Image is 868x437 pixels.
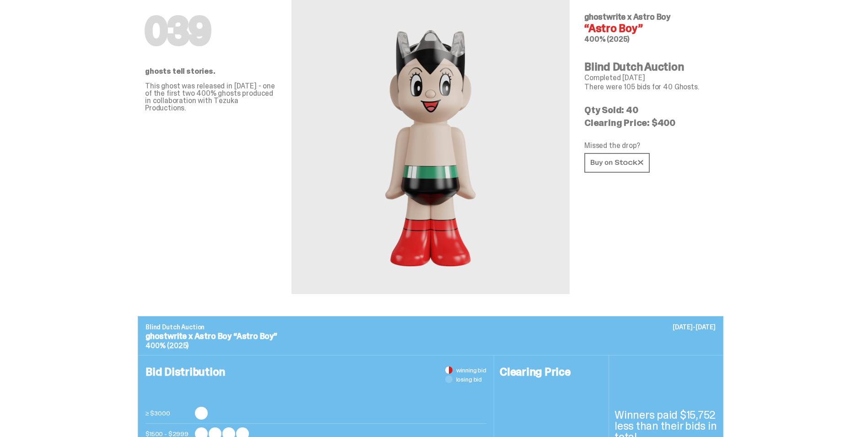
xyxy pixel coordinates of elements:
h4: Bid Distribution [146,366,486,407]
h4: Clearing Price [500,366,603,377]
p: Qty Sold: 40 [584,105,716,115]
h4: “Astro Boy” [584,23,716,34]
p: [DATE]-[DATE] [673,324,716,330]
span: winning bid [456,367,486,373]
h4: Blind Dutch Auction [584,61,716,72]
p: Completed [DATE] [584,74,716,82]
p: Clearing Price: $400 [584,118,716,127]
p: ≥ $3000 [146,407,191,420]
p: ghosts tell stories. [145,68,277,75]
p: There were 105 bids for 40 Ghosts. [584,83,716,91]
span: losing bid [456,376,482,382]
img: Astro Boy&ldquo;Astro Boy&rdquo; [376,20,485,272]
p: Missed the drop? [584,142,716,149]
p: ghostwrite x Astro Boy “Astro Boy” [146,332,716,340]
p: This ghost was released in [DATE] - one of the first two 400% ghosts produced in collaboration wi... [145,82,277,112]
h1: 039 [145,13,277,49]
span: 400% (2025) [146,341,189,350]
span: ghostwrite x Astro Boy [584,11,670,22]
span: 400% (2025) [584,34,630,44]
p: Blind Dutch Auction [146,324,716,330]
